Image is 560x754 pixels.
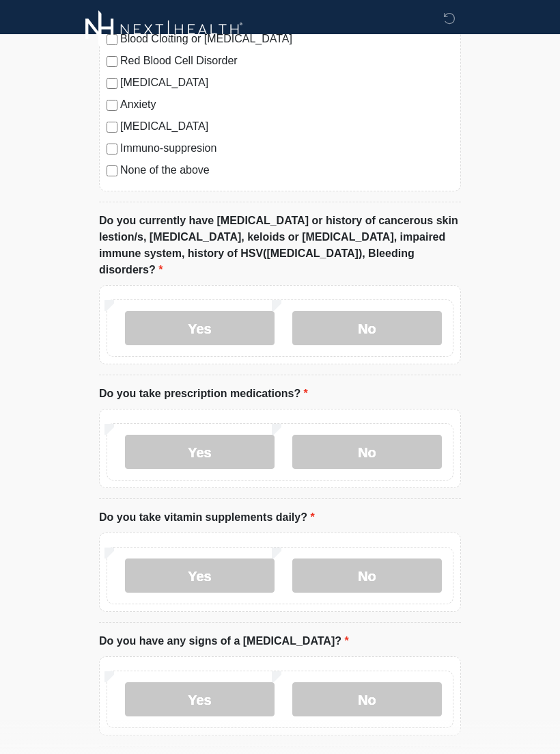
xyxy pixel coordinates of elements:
input: Red Blood Cell Disorder [107,56,117,67]
img: Next-Health Logo [85,10,243,48]
label: Yes [125,682,275,716]
label: Do you take prescription medications? [99,386,308,402]
label: Do you have any signs of a [MEDICAL_DATA]? [99,633,349,649]
label: Yes [125,311,275,345]
label: No [292,435,442,469]
input: [MEDICAL_DATA] [107,122,117,133]
label: No [292,558,442,593]
label: Anxiety [120,96,453,113]
label: Yes [125,558,275,593]
label: Yes [125,435,275,469]
input: [MEDICAL_DATA] [107,78,117,89]
input: None of the above [107,165,117,176]
label: No [292,682,442,716]
label: [MEDICAL_DATA] [120,75,453,91]
label: Do you currently have [MEDICAL_DATA] or history of cancerous skin lestion/s, [MEDICAL_DATA], kelo... [99,213,461,278]
label: No [292,311,442,345]
label: Do you take vitamin supplements daily? [99,509,315,526]
label: None of the above [120,162,453,178]
label: Immuno-suppresion [120,140,453,157]
label: Red Blood Cell Disorder [120,53,453,69]
input: Anxiety [107,100,117,111]
label: [MEDICAL_DATA] [120,118,453,135]
input: Immuno-suppresion [107,144,117,154]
